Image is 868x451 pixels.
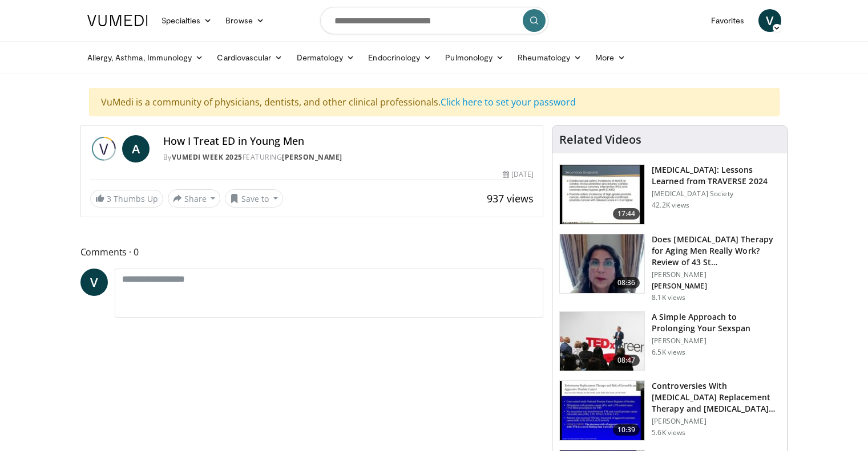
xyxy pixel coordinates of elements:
button: Save to [225,189,283,208]
h3: [MEDICAL_DATA]: Lessons Learned from TRAVERSE 2024 [652,164,780,187]
span: 937 views [487,192,534,205]
h3: Controversies With [MEDICAL_DATA] Replacement Therapy and [MEDICAL_DATA] Can… [652,380,780,415]
a: Browse [219,9,271,32]
a: [PERSON_NAME] [282,152,342,162]
a: V [80,269,108,296]
a: Endocrinology [361,46,438,69]
a: 3 Thumbs Up [90,190,163,208]
div: By FEATURING [163,152,534,162]
h4: How I Treat ED in Young Men [163,135,534,148]
a: 17:44 [MEDICAL_DATA]: Lessons Learned from TRAVERSE 2024 [MEDICAL_DATA] Society 42.2K views [559,164,780,225]
span: 10:39 [613,424,640,436]
p: [PERSON_NAME] [652,336,780,346]
input: Search topics, interventions [320,7,548,34]
p: 8.1K views [652,293,685,302]
a: Rheumatology [511,46,588,69]
h3: Does [MEDICAL_DATA] Therapy for Aging Men Really Work? Review of 43 St… [652,234,780,268]
img: c4bd4661-e278-4c34-863c-57c104f39734.150x105_q85_crop-smart_upscale.jpg [560,312,644,371]
p: [PERSON_NAME] [652,270,780,279]
a: Specialties [155,9,219,32]
a: Cardiovascular [210,46,289,69]
p: [PERSON_NAME] [652,282,780,291]
a: 08:36 Does [MEDICAL_DATA] Therapy for Aging Men Really Work? Review of 43 St… [PERSON_NAME] [PERS... [559,234,780,302]
p: [PERSON_NAME] [652,417,780,426]
p: 42.2K views [652,201,689,210]
img: 4d4bce34-7cbb-4531-8d0c-5308a71d9d6c.150x105_q85_crop-smart_upscale.jpg [560,234,644,294]
img: 1317c62a-2f0d-4360-bee0-b1bff80fed3c.150x105_q85_crop-smart_upscale.jpg [560,165,644,224]
a: Dermatology [290,46,362,69]
span: Comments 0 [80,245,544,259]
a: 08:47 A Simple Approach to Prolonging Your Sexspan [PERSON_NAME] 6.5K views [559,311,780,372]
div: VuMedi is a community of physicians, dentists, and other clinical professionals. [89,88,780,116]
a: V [758,9,781,32]
h4: Related Videos [559,133,641,147]
div: [DATE] [503,169,534,180]
span: 3 [107,193,111,204]
img: 418933e4-fe1c-4c2e-be56-3ce3ec8efa3b.150x105_q85_crop-smart_upscale.jpg [560,381,644,440]
a: More [588,46,632,69]
p: 5.6K views [652,428,685,437]
img: Vumedi Week 2025 [90,135,118,162]
span: 17:44 [613,208,640,220]
span: 08:47 [613,355,640,366]
p: [MEDICAL_DATA] Society [652,189,780,198]
span: 08:36 [613,277,640,289]
img: VuMedi Logo [87,15,148,26]
a: Vumedi Week 2025 [172,152,243,162]
a: A [122,135,150,162]
a: Allergy, Asthma, Immunology [80,46,211,69]
a: 10:39 Controversies With [MEDICAL_DATA] Replacement Therapy and [MEDICAL_DATA] Can… [PERSON_NAME]... [559,380,780,441]
a: Favorites [704,9,752,32]
a: Click here to set your password [441,96,576,108]
h3: A Simple Approach to Prolonging Your Sexspan [652,311,780,334]
p: 6.5K views [652,348,685,357]
a: Pulmonology [438,46,511,69]
button: Share [168,189,221,208]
